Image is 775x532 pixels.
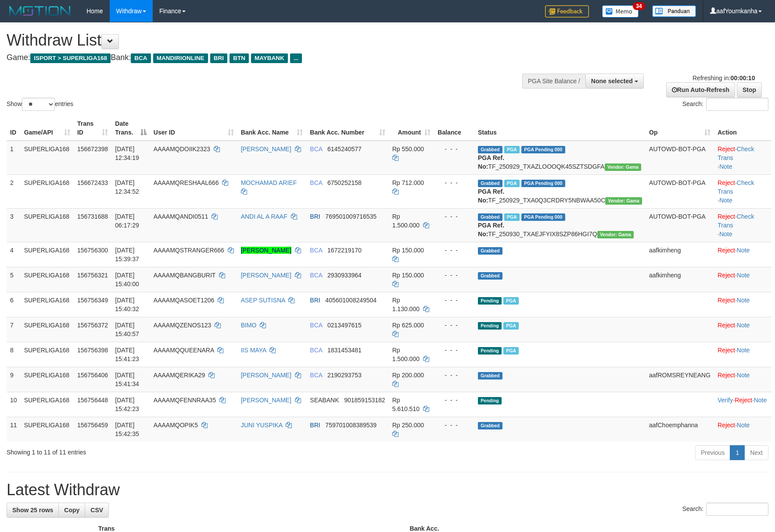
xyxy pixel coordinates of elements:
span: AAAAMQQUEENARA [154,347,214,354]
span: Rp 1.500.000 [392,347,420,362]
span: [DATE] 12:34:19 [115,145,139,161]
span: Rp 1.130.000 [392,297,420,312]
td: 4 [7,242,21,267]
a: Note [754,397,767,404]
a: [PERSON_NAME] [241,145,291,153]
td: · [714,342,771,367]
span: Show 25 rows [12,507,53,514]
td: 11 [7,417,21,442]
div: - - - [438,271,471,280]
a: MOCHAMAD ARIEF [241,179,297,186]
td: AUTOWD-BOT-PGA [646,208,714,242]
td: 10 [7,392,21,417]
span: 156756459 [77,422,108,429]
span: Marked by aafsoycanthlai [503,347,519,355]
span: AAAAMQOPIK5 [154,422,198,429]
a: Previous [695,445,730,460]
a: Note [737,247,750,254]
td: SUPERLIGA168 [21,292,74,317]
img: Feedback.jpg [545,5,589,18]
th: Bank Acc. Number: activate to sort column ascending [306,116,388,141]
a: Reject [718,422,735,429]
span: BCA [310,247,322,254]
td: SUPERLIGA168 [21,417,74,442]
a: Note [737,322,750,329]
span: Pending [478,297,502,305]
span: Copy 2930933964 to clipboard [327,272,362,279]
div: - - - [438,246,471,255]
div: - - - [438,178,471,187]
td: aafkimheng [646,242,714,267]
a: ASEP SUTISNA [241,297,285,304]
td: SUPERLIGA168 [21,367,74,392]
a: Note [719,197,732,204]
a: Copy [58,503,85,518]
div: PGA Site Balance / [522,74,585,89]
a: Check Trans [718,145,754,161]
a: Reject [718,297,735,304]
span: Vendor URL: https://trx31.1velocity.biz [605,163,642,171]
b: PGA Ref. No: [478,154,504,170]
a: Note [737,297,750,304]
img: Button%20Memo.svg [602,5,639,18]
span: ISPORT > SUPERLIGA168 [30,53,111,63]
span: AAAAMQBANGBURIT [154,272,215,279]
span: AAAAMQDOIIK2323 [154,145,210,153]
span: MAYBANK [251,53,288,63]
span: PGA Pending [521,180,565,187]
a: Reject [718,272,735,279]
a: Note [737,272,750,279]
td: aafChoemphanna [646,417,714,442]
span: 156756398 [77,347,108,354]
span: Grabbed [478,372,502,379]
span: Grabbed [478,180,502,187]
span: Copy 759701008389539 to clipboard [325,422,377,429]
a: Reject [718,322,735,329]
span: Marked by aafheankoy [503,297,519,305]
div: - - - [438,346,471,355]
a: [PERSON_NAME] [241,397,291,404]
span: AAAAMQANDI0511 [154,213,208,220]
span: 34 [633,2,645,10]
a: Check Trans [718,179,754,195]
span: 156756300 [77,247,108,254]
h1: Withdraw List [7,32,508,49]
span: BCA [310,347,322,354]
span: Grabbed [478,247,502,255]
td: SUPERLIGA168 [21,342,74,367]
b: PGA Ref. No: [478,222,504,238]
td: 5 [7,267,21,292]
a: CSV [85,503,109,518]
span: 156756448 [77,397,108,404]
td: AUTOWD-BOT-PGA [646,141,714,175]
td: TF_250930_TXAEJFYIX8SZP86HGI7Q [474,208,646,242]
span: Copy 901859153182 to clipboard [344,397,385,404]
span: Vendor URL: https://trx31.1velocity.biz [605,197,642,205]
span: 156756406 [77,372,108,379]
span: 156756321 [77,272,108,279]
span: Pending [478,322,502,330]
span: [DATE] 15:41:23 [115,347,139,362]
a: ANDI AL A RAAF [241,213,287,220]
span: AAAAMQZENOS123 [154,322,212,329]
span: Copy 2190293753 to clipboard [327,372,362,379]
span: [DATE] 15:40:57 [115,322,139,337]
span: Rp 200.000 [392,372,424,379]
td: 1 [7,141,21,175]
td: 9 [7,367,21,392]
span: [DATE] 15:40:32 [115,297,139,312]
div: - - - [438,421,471,429]
th: ID [7,116,21,141]
span: [DATE] 12:34:52 [115,179,139,195]
span: AAAAMQERIKA29 [154,372,205,379]
img: panduan.png [652,5,696,17]
span: [DATE] 15:42:35 [115,422,139,437]
span: Copy 1831453481 to clipboard [327,347,362,354]
span: Rp 550.000 [392,145,424,153]
span: MANDIRIONLINE [153,53,208,63]
th: User ID: activate to sort column ascending [150,116,237,141]
a: [PERSON_NAME] [241,372,291,379]
th: Game/API: activate to sort column ascending [21,116,74,141]
a: Reject [718,179,735,186]
span: Grabbed [478,146,502,153]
